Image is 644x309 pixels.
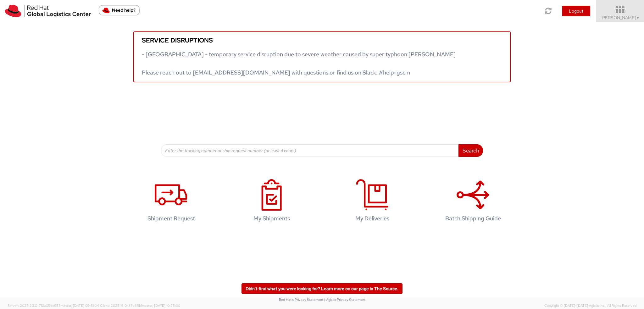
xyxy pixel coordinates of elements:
[8,303,99,308] span: Server: 2025.20.0-710e05ee653
[142,303,180,308] span: master, [DATE] 10:25:00
[161,144,459,157] input: Enter the tracking number or ship request number (at least 4 chars)
[61,303,99,308] span: master, [DATE] 09:51:04
[5,5,91,17] img: rh-logistics-00dfa346123c4ec078e1.svg
[426,173,520,231] a: Batch Shipping Guide
[99,5,140,15] button: Need help?
[279,297,323,302] a: Red Hat's Privacy Statement
[142,51,456,76] span: - [GEOGRAPHIC_DATA] - temporary service disruption due to severe weather caused by super typhoon ...
[458,144,483,157] button: Search
[544,303,636,308] span: Copyright © [DATE]-[DATE] Agistix Inc., All Rights Reserved
[130,215,212,222] h4: Shipment Request
[636,15,640,20] span: ▼
[133,31,511,82] a: Service disruptions - [GEOGRAPHIC_DATA] - temporary service disruption due to severe weather caus...
[562,6,590,16] button: Logout
[100,303,180,308] span: Client: 2025.18.0-37e85b1
[142,37,502,44] h5: Service disruptions
[325,173,419,231] a: My Deliveries
[601,15,640,20] span: [PERSON_NAME]
[324,297,365,302] a: | Agistix Privacy Statement
[231,215,312,222] h4: My Shipments
[332,215,413,222] h4: My Deliveries
[225,173,319,231] a: My Shipments
[124,173,218,231] a: Shipment Request
[241,283,402,294] a: Didn't find what you were looking for? Learn more on our page in The Source.
[432,215,514,222] h4: Batch Shipping Guide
